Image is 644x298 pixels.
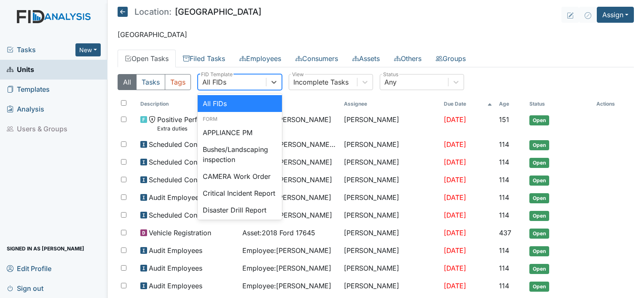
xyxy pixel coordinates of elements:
[239,97,341,111] th: Toggle SortBy
[7,282,43,295] span: Sign out
[499,211,509,219] span: 114
[499,176,509,184] span: 114
[341,242,440,260] td: [PERSON_NAME]
[176,50,232,67] a: Filed Tasks
[198,115,282,123] div: Form
[242,281,331,291] span: Employee : [PERSON_NAME]
[341,111,440,136] td: [PERSON_NAME]
[341,189,440,207] td: [PERSON_NAME]
[149,175,236,185] span: Scheduled Consumer Chart Review
[341,171,440,189] td: [PERSON_NAME]
[341,260,440,277] td: [PERSON_NAME]
[384,77,397,87] div: Any
[118,74,191,90] div: Type filter
[242,245,331,255] span: Employee : [PERSON_NAME]
[593,97,634,111] th: Actions
[529,246,549,256] span: Open
[7,262,51,275] span: Edit Profile
[118,50,176,67] a: Open Tasks
[134,8,172,16] span: Location:
[232,50,288,67] a: Employees
[7,63,34,76] span: Units
[242,192,331,202] span: Employee : [PERSON_NAME]
[7,242,84,255] span: Signed in as [PERSON_NAME]
[149,228,211,238] span: Vehicle Registration
[198,95,282,112] div: All FIDs
[242,157,332,167] span: Consumer : [PERSON_NAME]
[118,74,137,90] button: All
[341,97,440,111] th: Assignee
[529,282,549,292] span: Open
[288,50,345,67] a: Consumers
[242,114,331,125] span: Employee : [PERSON_NAME]
[444,246,466,255] span: [DATE]
[499,158,509,166] span: 114
[529,229,549,239] span: Open
[202,77,226,87] div: All FIDs
[429,50,473,67] a: Groups
[149,245,202,255] span: Audit Employees
[149,263,202,273] span: Audit Employees
[149,192,202,202] span: Audit Employees
[118,7,261,17] h5: [GEOGRAPHIC_DATA]
[136,74,165,90] button: Tasks
[526,97,593,111] th: Toggle SortBy
[137,97,239,111] th: Toggle SortBy
[242,210,332,220] span: Consumer : [PERSON_NAME]
[198,218,282,245] div: EMERGENCY Work Order
[242,228,315,238] span: Asset : 2018 Ford 17645
[499,140,509,149] span: 114
[242,139,338,149] span: Consumer : [PERSON_NAME][GEOGRAPHIC_DATA]
[7,83,50,96] span: Templates
[121,100,126,106] input: Toggle All Rows Selected
[293,77,349,87] div: Incomplete Tasks
[444,115,466,124] span: [DATE]
[529,211,549,221] span: Open
[444,193,466,202] span: [DATE]
[198,168,282,185] div: CAMERA Work Order
[499,115,509,124] span: 151
[444,140,466,149] span: [DATE]
[149,139,236,149] span: Scheduled Consumer Chart Review
[499,264,509,272] span: 114
[496,97,526,111] th: Toggle SortBy
[165,74,191,90] button: Tags
[529,140,549,150] span: Open
[341,154,440,171] td: [PERSON_NAME]
[242,175,332,185] span: Consumer : [PERSON_NAME]
[499,193,509,202] span: 114
[444,158,466,166] span: [DATE]
[444,176,466,184] span: [DATE]
[444,282,466,290] span: [DATE]
[242,263,331,273] span: Employee : [PERSON_NAME]
[529,176,549,186] span: Open
[529,193,549,203] span: Open
[157,114,236,133] span: Positive Performance Review Extra duties
[345,50,387,67] a: Assets
[149,210,236,220] span: Scheduled Consumer Chart Review
[341,207,440,224] td: [PERSON_NAME]
[341,136,440,154] td: [PERSON_NAME]
[198,124,282,141] div: APPLIANCE PM
[499,229,511,237] span: 437
[341,277,440,295] td: [PERSON_NAME]
[7,103,44,116] span: Analysis
[529,264,549,274] span: Open
[198,185,282,202] div: Critical Incident Report
[149,281,202,291] span: Audit Employees
[499,246,509,255] span: 114
[75,43,101,56] button: New
[198,202,282,218] div: Disaster Drill Report
[440,97,495,111] th: Toggle SortBy
[529,158,549,168] span: Open
[341,224,440,242] td: [PERSON_NAME]
[7,45,75,55] a: Tasks
[198,141,282,168] div: Bushes/Landscaping inspection
[529,115,549,125] span: Open
[499,282,509,290] span: 114
[387,50,429,67] a: Others
[444,229,466,237] span: [DATE]
[149,157,236,167] span: Scheduled Consumer Chart Review
[118,29,634,40] p: [GEOGRAPHIC_DATA]
[444,264,466,272] span: [DATE]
